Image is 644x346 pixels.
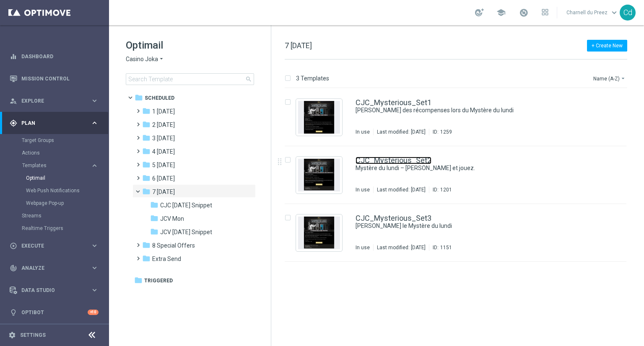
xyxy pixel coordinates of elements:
[10,287,91,294] div: Data Studio
[142,107,151,115] i: folder
[429,244,452,251] div: ID:
[9,120,99,127] button: gps_fixed Plan keyboard_arrow_right
[356,106,591,114] div: Débloquez des récompenses lors du Mystère du lundi
[21,67,99,90] a: Mission Control
[298,159,340,191] img: 1201.jpeg
[9,287,99,294] div: Data Studio keyboard_arrow_right
[22,209,108,222] div: Streams
[142,147,151,155] i: folder
[276,88,642,146] div: Press SPACE to select this row.
[10,242,17,250] i: play_circle_outline
[145,94,174,102] span: Scheduled
[22,162,99,169] button: Templates keyboard_arrow_right
[21,288,91,293] span: Data Studio
[142,254,151,263] i: folder
[9,243,99,249] button: play_circle_outline Execute keyboard_arrow_right
[21,45,99,67] a: Dashboard
[26,175,87,181] a: Optimail
[91,242,99,250] i: keyboard_arrow_right
[160,228,212,236] span: JCV Monday Snippet
[21,243,91,248] span: Execute
[142,120,151,129] i: folder
[91,264,99,272] i: keyboard_arrow_right
[22,150,87,156] a: Actions
[592,73,627,83] button: Name (A-Z)arrow_drop_down
[245,76,252,83] span: search
[440,129,452,135] div: 1259
[160,215,184,222] span: JCV Mon
[152,175,175,182] span: 6 Sunday
[26,172,108,184] div: Optimail
[10,242,91,250] div: Execute
[22,225,87,232] a: Realtime Triggers
[10,45,99,67] div: Dashboard
[374,186,429,193] div: Last modified: [DATE]
[356,222,572,230] a: [PERSON_NAME] le Mystère du lundi
[356,157,431,164] a: CJC_Mysterious_Set2
[134,276,143,284] i: folder
[144,277,173,284] span: Triggered
[152,242,195,249] span: 8 Special Offers
[285,41,312,50] span: 7 [DATE]
[142,187,151,196] i: folder
[126,55,158,63] span: Casino Joka
[91,286,99,294] i: keyboard_arrow_right
[22,159,108,209] div: Templates
[21,266,91,271] span: Analyze
[22,163,82,168] span: Templates
[126,73,254,85] input: Search Template
[10,309,17,316] i: lightbulb
[276,204,642,262] div: Press SPACE to select this row.
[22,137,87,144] a: Target Groups
[440,186,452,193] div: 1201
[20,333,46,338] a: Settings
[21,121,91,126] span: Plan
[9,75,99,82] div: Mission Control
[150,201,158,209] i: folder
[296,75,329,82] p: 3 Templates
[9,309,99,316] div: lightbulb Optibot +10
[135,93,143,102] i: folder
[91,119,99,127] i: keyboard_arrow_right
[10,97,91,105] div: Explore
[9,98,99,104] button: person_search Explore keyboard_arrow_right
[8,331,16,339] i: settings
[160,201,212,209] span: CJC Monday Snippet
[152,188,175,196] span: 7 Monday
[10,119,17,127] i: gps_fixed
[356,186,370,193] div: In use
[440,244,452,251] div: 1151
[10,97,17,105] i: person_search
[356,99,431,106] a: CJC_Mysterious_Set1
[26,197,108,209] div: Webpage Pop-up
[429,129,452,135] div: ID:
[496,8,506,17] span: school
[356,244,370,251] div: In use
[587,40,627,52] button: + Create New
[142,134,151,142] i: folder
[610,8,619,17] span: keyboard_arrow_down
[152,121,175,129] span: 2 Wednesday
[356,106,572,114] a: [PERSON_NAME] des récompenses lors du Mystère du lundi
[152,255,181,263] span: Extra Send
[10,119,91,127] div: Plan
[356,164,591,172] div: Mystère du lundi – débloquez et jouez.
[22,222,108,235] div: Realtime Triggers
[10,301,99,323] div: Optibot
[88,310,99,315] div: +10
[21,301,88,323] a: Optibot
[22,163,91,168] div: Templates
[356,222,591,230] div: Débloquez le Mystère du lundi
[152,108,175,115] span: 1 Tuesday
[26,200,87,207] a: Webpage Pop-up
[10,264,17,272] i: track_changes
[22,134,108,147] div: Target Groups
[21,98,91,103] span: Explore
[142,241,151,249] i: folder
[9,265,99,271] div: track_changes Analyze keyboard_arrow_right
[142,160,151,169] i: folder
[126,55,165,63] button: Casino Joka arrow_drop_down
